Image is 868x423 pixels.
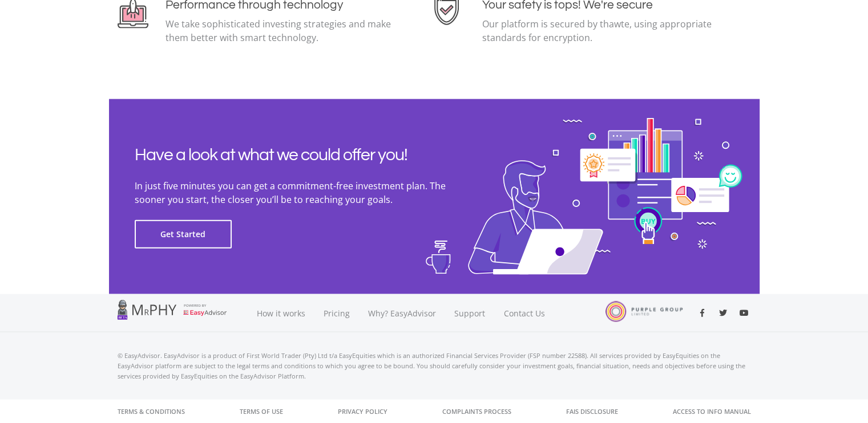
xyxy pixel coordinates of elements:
[135,145,477,165] h2: Have a look at what we could offer you!
[118,351,751,381] p: © EasyAdvisor. EasyAdvisor is a product of First World Trader (Pty) Ltd t/a EasyEquities which is...
[135,179,477,206] p: In just five minutes you can get a commitment-free investment plan. The sooner you start, the clo...
[359,294,445,332] a: Why? EasyAdvisor
[314,294,359,332] a: Pricing
[495,294,555,332] a: Contact Us
[445,294,495,332] a: Support
[165,17,398,44] p: We take sophisticated investing strategies and make them better with smart technology.
[135,220,232,249] button: Get Started
[482,17,714,44] p: Our platform is secured by thawte, using appropriate standards for encryption.
[248,294,314,332] a: How it works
